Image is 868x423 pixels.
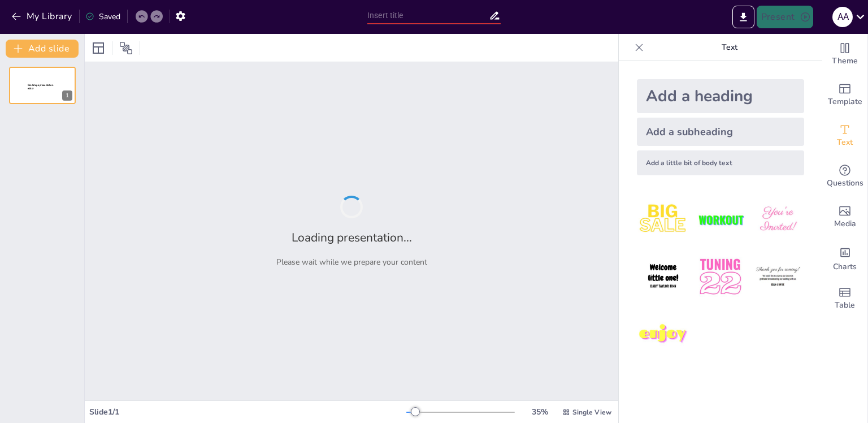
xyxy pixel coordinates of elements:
[89,39,107,57] div: Layout
[572,408,611,417] span: Single View
[89,407,406,417] div: Slide 1 / 1
[637,118,804,146] div: Add a subheading
[837,136,853,149] span: Text
[6,40,79,58] button: Add slide
[832,6,853,28] button: A A
[834,218,856,230] span: Media
[822,197,867,238] div: Add images, graphics, shapes or video
[827,177,863,189] span: Questions
[752,251,804,303] img: 6.jpeg
[822,278,867,319] div: Add a table
[832,7,853,27] div: A A
[637,193,689,246] img: 1.jpeg
[637,251,689,303] img: 4.jpeg
[822,75,867,115] div: Add ready made slides
[28,84,53,90] span: Sendsteps presentation editor
[367,7,489,24] input: Insert title
[822,156,867,197] div: Get real-time input from your audience
[85,11,120,22] div: Saved
[752,193,804,246] img: 3.jpeg
[833,261,857,273] span: Charts
[694,251,747,303] img: 5.jpeg
[757,6,813,28] button: Present
[822,238,867,278] div: Add charts and graphs
[119,41,133,55] span: Position
[637,150,804,175] div: Add a little bit of body text
[276,257,427,267] p: Please wait while we prepare your content
[62,90,72,101] div: 1
[8,7,77,25] button: My Library
[835,299,855,312] span: Table
[292,230,412,245] h2: Loading presentation...
[648,34,811,61] p: Text
[832,55,858,67] span: Theme
[822,115,867,156] div: Add text boxes
[9,67,76,104] div: 1
[637,79,804,113] div: Add a heading
[694,193,747,246] img: 2.jpeg
[637,308,689,361] img: 7.jpeg
[828,96,862,108] span: Template
[732,6,754,28] button: Export to PowerPoint
[822,34,867,75] div: Change the overall theme
[526,407,553,417] div: 35 %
